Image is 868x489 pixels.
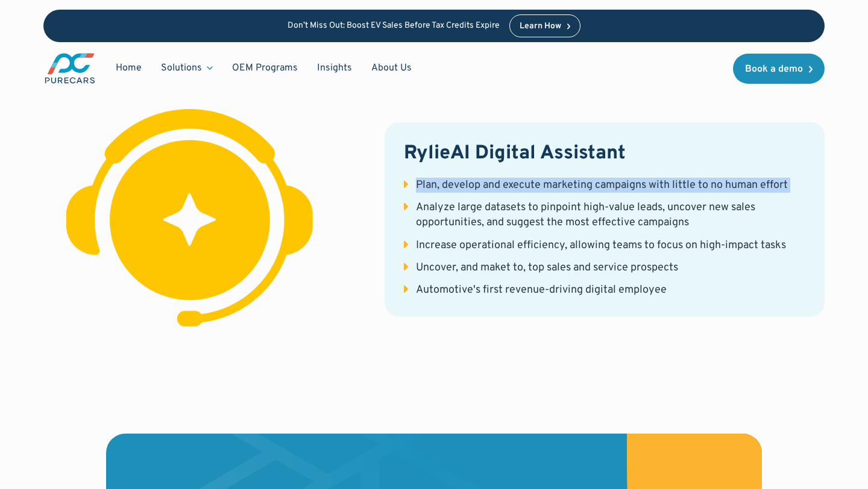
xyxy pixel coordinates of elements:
img: purecars logo [43,52,96,85]
div: Solutions [151,57,222,79]
div: Automotive's first revenue-driving digital employee [416,282,667,297]
div: Solutions [161,61,202,75]
div: Plan, develop and execute marketing campaigns with little to no human effort [416,178,788,193]
div: Book a demo [745,64,803,74]
div: Analyze large datasets to pinpoint high-value leads, uncover new sales opportunities, and suggest... [416,200,805,230]
h3: RylieAI Digital Assistant [404,142,805,167]
img: social media channels illustration [43,73,336,366]
a: Insights [307,57,362,79]
div: Increase operational efficiency, allowing teams to focus on high-impact tasks [416,238,786,253]
p: Don’t Miss Out: Boost EV Sales Before Tax Credits Expire [288,21,500,31]
a: Home [106,57,151,79]
a: main [43,52,96,85]
a: OEM Programs [222,57,307,79]
a: Book a demo [733,54,825,84]
a: About Us [362,57,421,79]
div: Learn How [520,22,561,31]
div: Uncover, and maket to, top sales and service prospects [416,260,678,275]
a: Learn How [509,14,581,37]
